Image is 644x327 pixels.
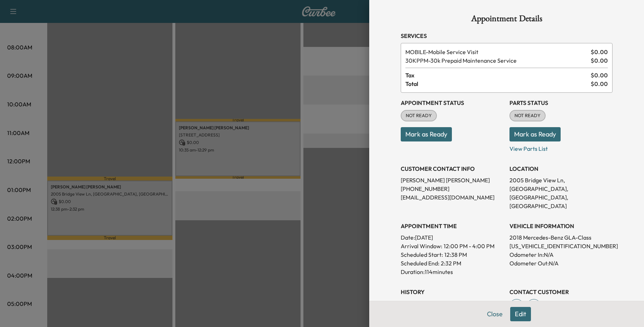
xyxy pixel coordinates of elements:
[509,242,613,250] p: [US_VEHICLE_IDENTIFICATION_NUMBER]
[401,32,613,40] h3: Services
[405,48,588,56] span: Mobile Service Visit
[401,299,504,308] p: Created By : [PERSON_NAME]
[401,127,452,141] button: Mark as Ready
[401,14,613,26] h1: Appointment Details
[509,259,613,268] p: Odometer Out: N/A
[591,71,608,80] span: $ 0.00
[510,307,531,321] button: Edit
[509,98,613,107] h3: Parts Status
[510,112,545,119] span: NOT READY
[509,250,613,259] p: Odometer In: N/A
[401,164,504,173] h3: CUSTOMER CONTACT INFO
[401,184,504,193] p: [PHONE_NUMBER]
[444,242,494,250] span: 12:00 PM - 4:00 PM
[509,222,613,230] h3: VEHICLE INFORMATION
[482,307,507,321] button: Close
[401,112,436,119] span: NOT READY
[444,250,467,259] p: 12:38 PM
[591,56,608,65] span: $ 0.00
[401,259,439,268] p: Scheduled End:
[405,71,591,80] span: Tax
[401,176,504,184] p: [PERSON_NAME] [PERSON_NAME]
[509,288,613,296] h3: CONTACT CUSTOMER
[509,176,613,210] p: 2005 Bridge View Ln, [GEOGRAPHIC_DATA], [GEOGRAPHIC_DATA], [GEOGRAPHIC_DATA]
[401,268,504,276] p: Duration: 114 minutes
[591,80,608,88] span: $ 0.00
[401,242,504,250] p: Arrival Window:
[591,48,608,56] span: $ 0.00
[401,233,504,242] p: Date: [DATE]
[509,141,613,153] p: View Parts List
[509,127,561,141] button: Mark as Ready
[441,259,461,268] p: 2:32 PM
[405,56,588,65] span: 30k Prepaid Maintenance Service
[401,98,504,107] h3: Appointment Status
[509,164,613,173] h3: LOCATION
[401,222,504,230] h3: APPOINTMENT TIME
[401,193,504,202] p: [EMAIL_ADDRESS][DOMAIN_NAME]
[401,288,504,296] h3: History
[401,250,443,259] p: Scheduled Start:
[405,80,591,88] span: Total
[509,233,613,242] p: 2018 Mercedes-Benz GLA-Class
